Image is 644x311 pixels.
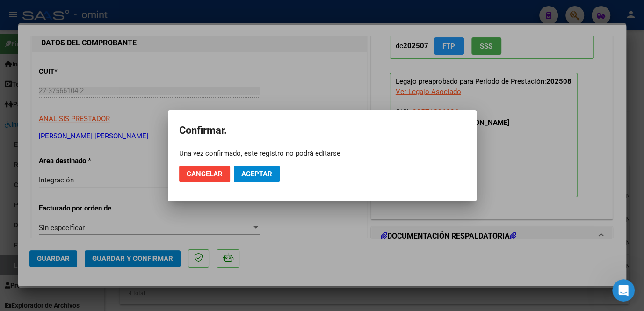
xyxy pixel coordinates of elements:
button: Aceptar [234,166,280,182]
span: Aceptar [241,170,272,178]
h2: Confirmar. [179,122,465,139]
div: Una vez confirmado, este registro no podrá editarse [179,149,465,158]
iframe: Intercom live chat [612,279,635,302]
button: Cancelar [179,166,230,182]
span: Cancelar [187,170,223,178]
